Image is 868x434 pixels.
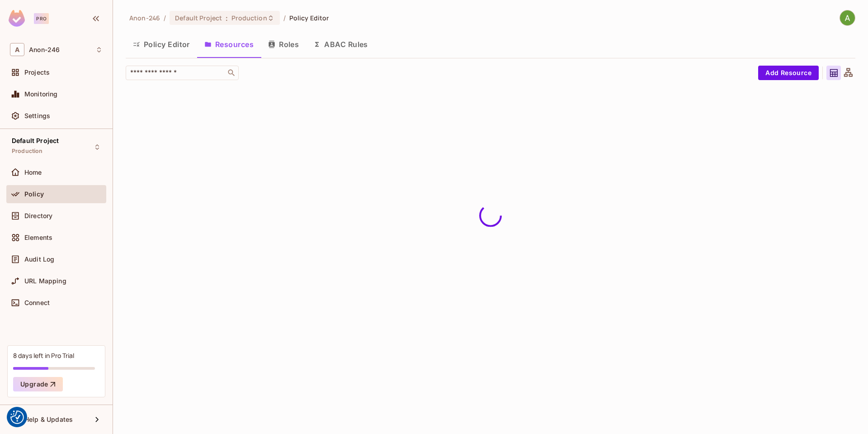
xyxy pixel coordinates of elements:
[29,46,60,53] span: Workspace: Anon-246
[126,33,197,56] button: Policy Editor
[12,137,59,144] span: Default Project
[840,10,855,25] img: Anon
[24,277,66,285] span: URL Mapping
[197,33,261,56] button: Resources
[24,112,50,119] span: Settings
[10,410,24,424] button: Consent Preferences
[175,14,222,22] span: Default Project
[758,66,819,80] button: Add Resource
[13,377,63,391] button: Upgrade
[129,14,160,22] span: the active workspace
[306,33,375,56] button: ABAC Rules
[24,212,52,219] span: Directory
[225,14,228,22] span: :
[24,191,44,198] span: Policy
[9,10,25,27] img: SReyMgAAAABJRU5ErkJggg==
[164,14,166,22] li: /
[24,169,42,176] span: Home
[10,410,24,424] img: Revisit consent button
[231,14,267,22] span: Production
[13,351,74,360] div: 8 days left in Pro Trial
[24,256,54,263] span: Audit Log
[261,33,306,56] button: Roles
[283,14,286,22] li: /
[289,14,329,22] span: Policy Editor
[24,299,50,306] span: Connect
[10,43,24,56] span: A
[12,148,43,155] span: Production
[24,69,50,76] span: Projects
[24,91,58,98] span: Monitoring
[24,234,52,241] span: Elements
[34,13,49,24] div: Pro
[24,416,73,423] span: Help & Updates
